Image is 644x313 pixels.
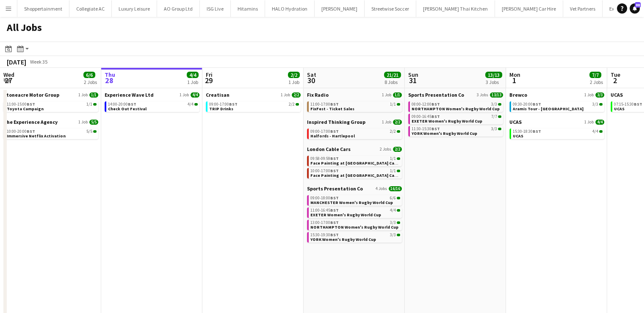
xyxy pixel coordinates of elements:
span: 1 Job [180,92,189,98]
span: UCAS [509,119,522,125]
div: Brewco1 Job3/309:30-20:00BST3/3Aramis Tour - [GEOGRAPHIC_DATA] [509,92,604,119]
span: 3/3 [498,103,501,106]
span: Creatisan [206,92,229,98]
button: Vet Partners [563,0,603,17]
span: 2/2 [397,130,400,133]
div: Inspired Thinking Group1 Job2/209:00-17:00BST2/2Halfords - Hartlepool [307,119,402,146]
div: [DATE] [7,58,26,66]
a: Experience Wave Ltd1 Job4/4 [105,92,199,98]
span: 1 Job [584,120,594,125]
span: 21/21 [384,72,401,78]
span: BST [27,129,35,134]
div: 3 Jobs [486,79,502,85]
a: 09:00-17:00BST2/2TRIP Drinks [209,101,299,111]
span: 08:00-12:00 [412,102,440,106]
span: 6/6 [397,197,400,199]
span: 31 [407,75,418,85]
span: 3 Jobs [477,92,488,98]
span: 30 [306,75,316,85]
span: BST [330,207,339,213]
div: London Cable Cars2 Jobs2/209:58-09:59BST1/1Face Painting at [GEOGRAPHIC_DATA] Cable Cars10:00-17:... [307,146,402,185]
span: 29 [205,75,213,85]
span: Halfords - Hartlepool [310,133,355,139]
span: Fri [206,71,213,78]
a: Sports Presentation Co4 Jobs16/16 [307,185,402,192]
span: 07:15-15:30 [614,102,642,106]
a: Inspired Thinking Group1 Job2/2 [307,119,402,125]
a: London Cable Cars2 Jobs2/2 [307,146,402,152]
button: Hitamins [231,0,265,17]
span: BST [533,129,541,134]
span: 3/3 [599,103,603,106]
span: 3/3 [498,128,501,130]
span: BST [330,101,339,107]
span: 09:00-16:45 [412,115,440,119]
span: Face Painting at London Cable Cars [310,160,410,166]
div: 8 Jobs [384,79,401,85]
a: 08:00-12:00BST3/3NORTHAMPTON Women's Rugby World Cup [412,101,501,111]
span: 2/2 [288,72,300,78]
span: 2/2 [390,129,396,134]
a: 15:30-18:30BST4/4UCAS [513,129,603,138]
div: Sports Presentation Co3 Jobs13/1308:00-12:00BST3/3NORTHAMPTON Women's Rugby World Cup09:00-16:45B... [408,92,503,138]
button: AO Group Ltd [157,0,200,17]
span: 27 [2,75,14,85]
span: 3/3 [390,233,396,237]
span: Stoneacre Motor Group [3,92,59,98]
span: TRIP Drinks [209,106,233,112]
span: 09:00-18:00 [310,196,339,200]
span: 2 [609,75,620,85]
span: Inspired Thinking Group [307,119,365,125]
button: Luxury Leisure [112,0,157,17]
span: 4 Jobs [376,186,387,191]
a: 10:00-17:00BST1/1Face Painting at [GEOGRAPHIC_DATA] Cable Cars [310,168,400,178]
span: BST [330,156,339,161]
span: 28 [103,75,115,85]
a: Stoneacre Motor Group1 Job1/1 [3,92,98,98]
span: 1/1 [397,170,400,172]
span: 16/16 [389,186,402,191]
div: Creatisan1 Job2/209:00-17:00BST2/2TRIP Drinks [206,92,301,114]
span: 4/4 [599,130,603,133]
span: Toyota Campaign [7,106,44,112]
span: 11:00-17:00 [310,102,339,106]
a: Fix Radio1 Job1/1 [307,92,402,98]
div: Fix Radio1 Job1/111:00-17:00BST1/1FixFest - Ticket Sales [307,92,402,119]
span: 7/7 [491,115,497,119]
a: 09:30-20:00BST3/3Aramis Tour - [GEOGRAPHIC_DATA] [513,101,603,111]
span: 7/7 [589,72,601,78]
span: 1 Job [78,92,88,98]
span: EXETER Women's Rugby World Cup [310,212,381,218]
span: BST [330,168,339,173]
button: Streetwise Soccer [365,0,416,17]
div: 2 Jobs [590,79,603,85]
span: Immersive Netflix Activation [7,133,66,139]
span: 1/1 [390,102,396,106]
a: 11:00-16:45BST4/4EXETER Women's Rugby World Cup [310,207,400,217]
span: 2/2 [289,102,295,106]
span: Wed [3,71,14,78]
span: Sat [307,71,316,78]
span: 4/4 [188,102,193,106]
div: Experience Wave Ltd1 Job4/414:00-20:00BST4/4Check Out Festival [105,92,199,114]
span: Tue [611,71,620,78]
span: BST [330,232,339,238]
span: 4/4 [397,209,400,212]
span: London Cable Cars [307,146,351,152]
span: Fix Radio [307,92,329,98]
div: UCAS1 Job4/415:30-18:30BST4/4UCAS [509,119,604,141]
button: [PERSON_NAME] [315,0,365,17]
span: 2/2 [296,103,299,106]
span: 2/2 [292,92,301,98]
span: 1 Job [584,92,594,98]
span: 11:00-16:45 [310,208,339,212]
span: NORTHAMPTON Women's Rugby World Cup [412,106,500,112]
a: 88 [630,3,640,14]
span: 1/1 [397,103,400,106]
span: 3/3 [595,92,604,98]
span: 09:30-20:00 [513,102,541,106]
a: 09:00-18:00BST6/6MANCHESTER Women's Rugby World Cup [310,195,400,205]
div: 2 Jobs [84,79,97,85]
span: 6/6 [390,196,396,200]
span: The Experience Agency [3,119,58,125]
